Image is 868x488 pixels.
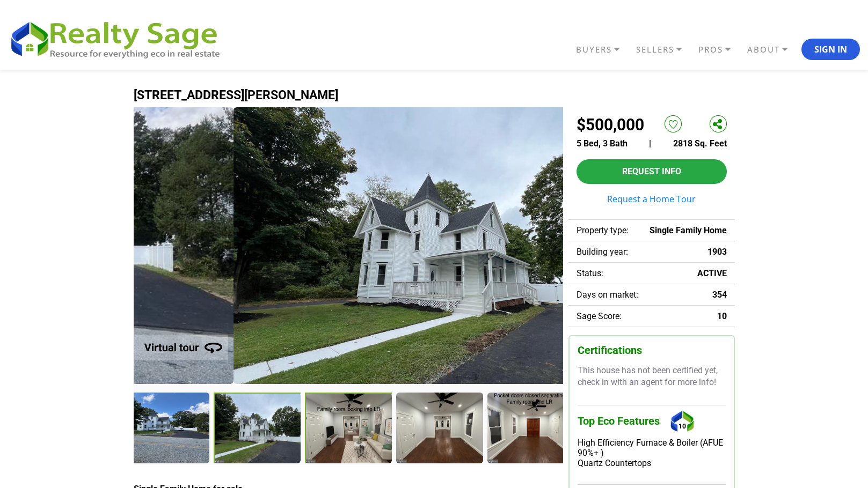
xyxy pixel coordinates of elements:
[649,138,651,149] span: |
[134,88,735,102] h1: [STREET_ADDRESS][PERSON_NAME]
[578,365,726,389] p: This house has not been certified yet, check in with an agent for more info!
[633,40,696,59] a: SELLERS
[577,247,628,257] span: Building year:
[578,405,726,438] h3: Top Eco Features
[697,268,727,278] span: ACTIVE
[577,311,622,321] span: Sage Score:
[577,290,638,300] span: Days on market:
[801,39,860,60] button: Sign In
[577,195,727,203] a: Request a Home Tour
[673,138,727,149] span: 2818 Sq. Feet
[712,290,727,300] span: 354
[745,40,801,59] a: ABOUT
[707,247,727,257] span: 1903
[577,268,603,278] span: Status:
[8,17,231,60] img: REALTY SAGE
[577,115,644,134] h2: $500,000
[577,138,628,149] span: 5 Bed, 3 Bath
[573,40,633,59] a: BUYERS
[717,311,727,321] span: 10
[578,438,726,468] div: High Efficiency Furnace & Boiler (AFUE 90%+ ) Quartz Countertops
[578,344,726,357] h3: Certifications
[696,40,745,59] a: PROS
[577,159,727,184] button: Request Info
[577,225,629,235] span: Property type:
[668,405,697,438] div: 10
[650,225,727,235] span: Single Family Home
